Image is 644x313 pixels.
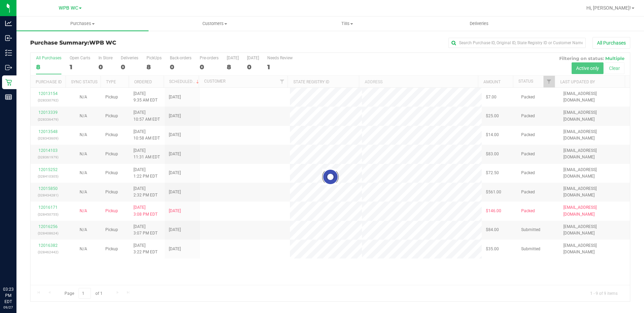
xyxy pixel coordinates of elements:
[30,40,230,46] h3: Purchase Summary:
[5,35,12,41] inline-svg: Inbound
[7,258,27,279] iframe: Resource center
[149,16,281,31] a: Customers
[16,16,149,31] a: Purchases
[281,16,413,31] a: Tills
[149,21,280,27] span: Customers
[3,305,13,310] p: 09/27
[448,38,586,48] input: Search Purchase ID, Original ID, State Registry ID or Customer Name...
[460,21,498,27] span: Deliveries
[413,16,545,31] a: Deliveries
[5,64,12,71] inline-svg: Outbound
[16,21,149,27] span: Purchases
[5,49,12,56] inline-svg: Inventory
[586,5,631,11] span: Hi, [PERSON_NAME]!
[3,286,13,305] p: 03:23 PM EDT
[5,94,12,100] inline-svg: Reports
[5,20,12,27] inline-svg: Analytics
[20,257,28,265] iframe: Resource center unread badge
[5,79,12,86] inline-svg: Retail
[593,37,630,49] button: All Purchases
[89,39,116,46] span: WPB WC
[281,21,413,27] span: Tills
[59,5,78,11] span: WPB WC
